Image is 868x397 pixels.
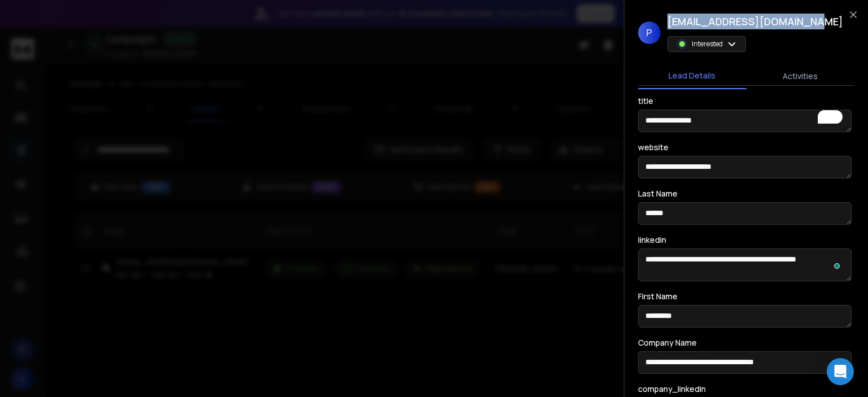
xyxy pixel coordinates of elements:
[638,236,666,244] label: linkedin
[638,143,669,151] label: website
[638,385,706,393] label: company_linkedin
[638,63,747,89] button: Lead Details
[667,14,843,29] h1: [EMAIL_ADDRESS][DOMAIN_NAME]
[638,110,852,132] textarea: To enrich screen reader interactions, please activate Accessibility in Grammarly extension settings
[638,248,852,281] textarea: To enrich screen reader interactions, please activate Accessibility in Grammarly extension settings
[747,64,855,89] button: Activities
[638,21,661,44] span: P
[638,190,678,198] label: Last Name
[692,40,723,49] p: Interested
[827,358,854,385] div: Open Intercom Messenger
[638,293,678,300] label: First Name
[638,97,653,105] label: title
[638,339,697,347] label: Company Name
